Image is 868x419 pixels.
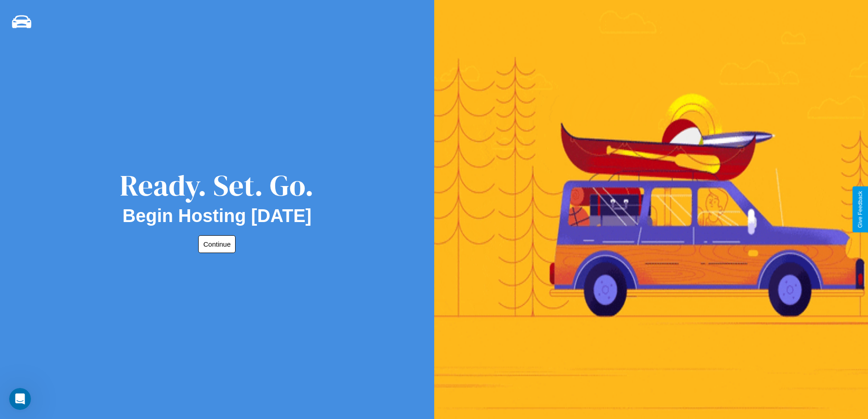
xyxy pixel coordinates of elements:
iframe: Intercom live chat [9,388,31,410]
button: Continue [198,235,236,253]
div: Give Feedback [857,191,863,228]
div: Ready. Set. Go. [120,165,314,206]
h2: Begin Hosting [DATE] [123,206,312,226]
